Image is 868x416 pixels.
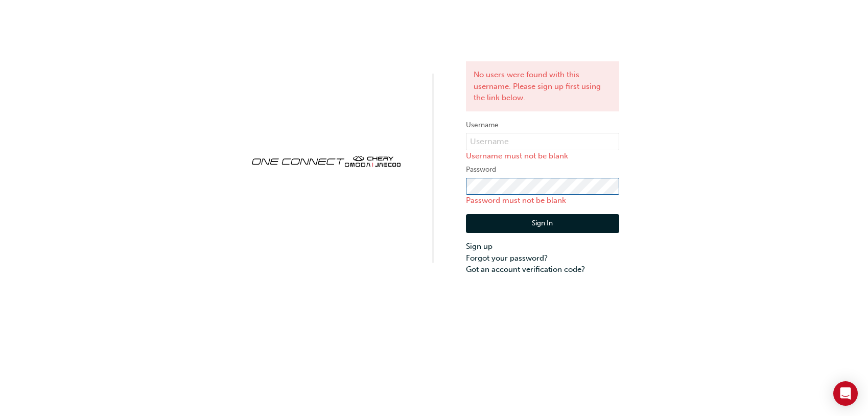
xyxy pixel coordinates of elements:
[249,147,403,174] img: oneconnect
[466,119,619,131] label: Username
[466,133,619,150] input: Username
[466,264,619,275] a: Got an account verification code?
[466,214,619,234] button: Sign In
[466,61,619,111] div: No users were found with this username. Please sign up first using the link below.
[466,195,619,206] p: Password must not be blank
[466,150,619,162] p: Username must not be blank
[466,164,619,176] label: Password
[466,241,619,252] a: Sign up
[466,252,619,264] a: Forgot your password?
[833,381,858,406] div: Open Intercom Messenger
